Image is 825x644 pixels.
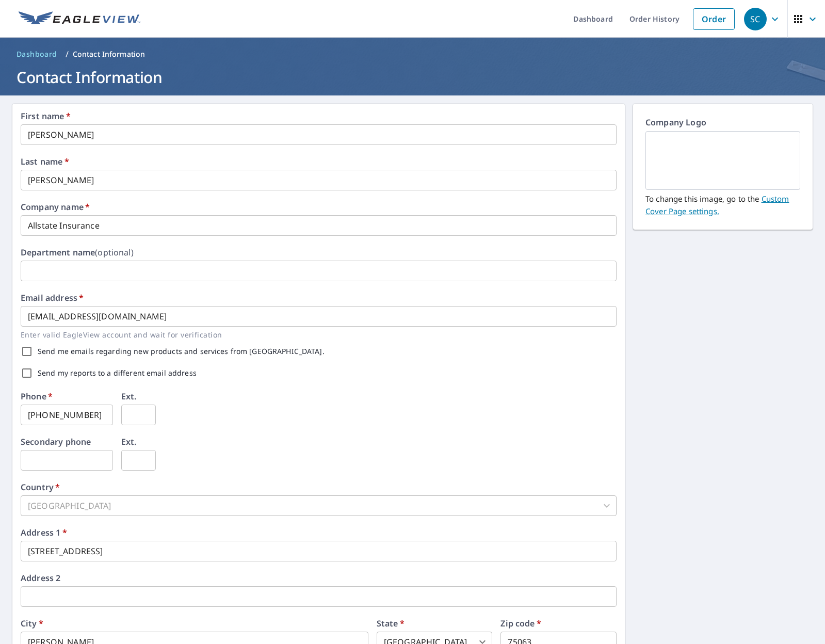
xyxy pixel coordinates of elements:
[645,190,800,217] p: To change this image, go to the
[121,392,137,400] label: Ext.
[21,619,43,627] label: City
[38,369,197,377] label: Send my reports to a different email address
[95,247,134,258] b: (optional)
[12,67,813,88] h1: Contact Information
[21,112,71,120] label: First name
[21,248,134,256] label: Department name
[658,133,788,188] img: EmptyCustomerLogo.png
[21,574,60,582] label: Address 2
[693,8,735,30] a: Order
[21,392,53,400] label: Phone
[38,348,325,355] label: Send me emails regarding new products and services from [GEOGRAPHIC_DATA].
[21,294,84,302] label: Email address
[21,483,60,491] label: Country
[377,619,405,627] label: State
[73,49,145,59] p: Contact Information
[21,438,91,446] label: Secondary phone
[66,48,69,60] li: /
[121,438,137,446] label: Ext.
[21,157,69,166] label: Last name
[21,329,609,341] p: Enter valid EagleView account and wait for verification
[21,528,67,537] label: Address 1
[12,46,61,62] a: Dashboard
[21,495,617,516] div: [GEOGRAPHIC_DATA]
[12,46,813,62] nav: breadcrumb
[19,11,140,27] img: EV Logo
[500,619,541,627] label: Zip code
[744,8,767,30] div: SC
[645,116,800,131] p: Company Logo
[17,49,57,59] span: Dashboard
[21,203,90,211] label: Company name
